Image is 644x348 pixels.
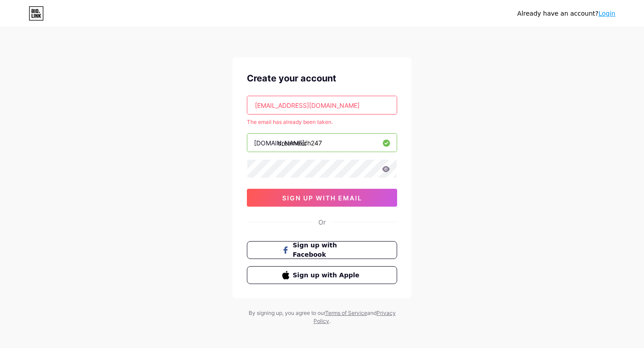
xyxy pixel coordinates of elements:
button: sign up with email [247,189,397,207]
div: [DOMAIN_NAME]/ [254,138,307,148]
a: Login [598,10,615,17]
button: Sign up with Apple [247,266,397,284]
input: username [247,134,397,152]
div: Create your account [247,72,397,85]
span: sign up with email [282,194,362,202]
span: Sign up with Facebook [293,241,362,259]
input: Email [247,96,397,114]
div: The email has already been taken. [247,118,397,126]
div: Or [318,217,326,227]
div: By signing up, you agree to our and . [246,309,398,325]
div: Already have an account? [517,9,615,18]
span: Sign up with Apple [293,271,362,280]
a: Terms of Service [325,310,367,316]
button: Sign up with Facebook [247,241,397,259]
